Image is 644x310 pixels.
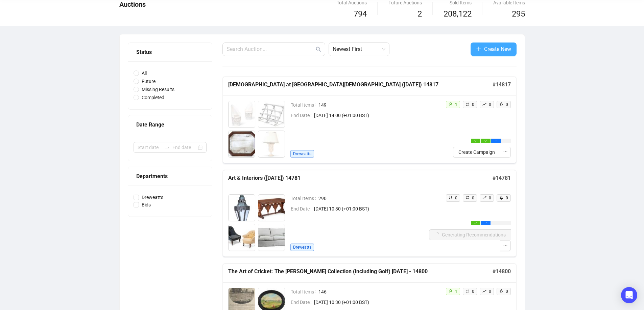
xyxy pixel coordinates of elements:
[258,131,285,157] img: 4_1.jpg
[139,194,166,201] span: Dreweatts
[466,102,470,106] span: retweet
[222,170,517,257] a: Art & Interiors ([DATE]) 14781#14781Total Items290End Date[DATE] 10:30 (+01:00 BST)Dreweattsuser0...
[229,101,255,128] img: 1_1.jpg
[136,48,204,56] div: Status
[291,288,318,295] span: Total Items
[228,174,493,182] h5: Art & Interiors ([DATE]) 14781
[506,102,508,107] span: 0
[318,288,440,295] span: 146
[318,101,440,109] span: 149
[228,81,493,89] h5: [DEMOGRAPHIC_DATA] at [GEOGRAPHIC_DATA][DEMOGRAPHIC_DATA] ([DATE]) 14817
[449,289,453,293] span: user
[291,101,318,109] span: Total Items
[489,102,491,107] span: 0
[484,139,487,142] span: check
[472,289,474,294] span: 0
[139,94,167,101] span: Completed
[489,196,491,200] span: 0
[354,9,367,19] span: 794
[466,196,470,200] span: retweet
[482,196,486,200] span: rise
[229,224,255,251] img: 1003_1.jpg
[316,47,321,52] span: search
[291,195,318,202] span: Total Items
[503,149,508,154] span: ellipsis
[489,289,491,294] span: 0
[258,101,285,128] img: 2_1.jpg
[471,43,517,56] button: Create New
[291,205,314,213] span: End Date
[476,46,481,52] span: plus
[139,86,177,93] span: Missing Results
[258,224,285,251] img: 1004_1.jpg
[119,0,146,8] span: Auctions
[482,289,486,293] span: rise
[164,145,170,150] span: swap-right
[495,139,497,142] span: ellipsis
[136,172,204,180] div: Departments
[474,139,477,142] span: check
[466,289,470,293] span: retweet
[472,102,474,107] span: 0
[621,287,637,303] div: Open Intercom Messenger
[493,81,511,89] h5: # 14817
[228,267,493,276] h5: The Art of Cricket: The [PERSON_NAME] Collection (including Golf) [DATE] - 14800
[499,196,503,200] span: rocket
[314,112,440,119] span: [DATE] 14:00 (+01:00 BST)
[172,144,196,151] input: End date
[449,102,453,106] span: user
[455,102,457,107] span: 1
[139,201,153,208] span: Bids
[229,195,255,221] img: 1001_1.jpg
[493,267,511,276] h5: # 14800
[506,289,508,294] span: 0
[444,8,472,21] span: 208,122
[493,174,511,182] h5: # 14781
[291,299,314,306] span: End Date
[258,195,285,221] img: 1002_1.jpg
[139,78,158,85] span: Future
[138,144,162,151] input: Start date
[314,205,429,213] span: [DATE] 10:30 (+01:00 BST)
[291,112,314,119] span: End Date
[482,102,486,106] span: rise
[484,222,487,225] span: loading
[512,9,525,19] span: 295
[453,147,500,158] button: Create Campaign
[139,69,149,77] span: All
[314,299,440,306] span: [DATE] 10:30 (+01:00 BST)
[449,196,453,200] span: user
[499,289,503,293] span: rocket
[503,243,508,248] span: ellipsis
[318,195,429,202] span: 290
[226,45,314,53] input: Search Auction...
[484,45,511,53] span: Create New
[429,229,511,240] button: Generating Recommendations
[222,77,517,163] a: [DEMOGRAPHIC_DATA] at [GEOGRAPHIC_DATA][DEMOGRAPHIC_DATA] ([DATE]) 14817#14817Total Items149End D...
[136,120,204,129] div: Date Range
[455,196,457,200] span: 0
[418,9,422,19] span: 2
[455,289,457,294] span: 1
[164,145,170,150] span: to
[506,196,508,200] span: 0
[333,43,385,56] span: Newest First
[290,150,314,158] span: Dreweatts
[290,244,314,251] span: Dreweatts
[229,131,255,157] img: 3_1.jpg
[458,148,495,156] span: Create Campaign
[474,222,477,225] span: check
[472,196,474,200] span: 0
[499,102,503,106] span: rocket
